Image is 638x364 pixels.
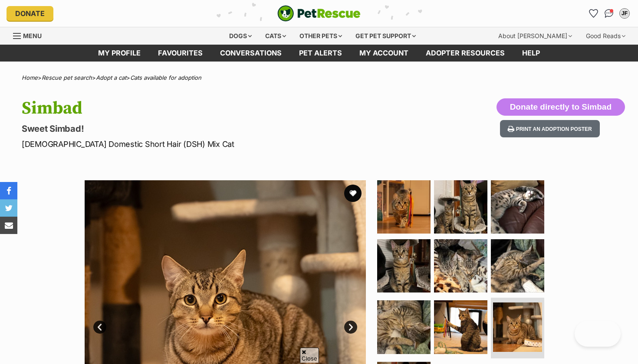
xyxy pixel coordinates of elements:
[434,300,487,354] img: Photo of Simbad
[89,45,149,62] a: My profile
[277,5,361,22] a: PetRescue
[500,120,600,138] button: Print an adoption poster
[377,180,431,234] img: Photo of Simbad
[377,239,431,292] img: Photo of Simbad
[602,6,616,20] a: Conversations
[96,74,126,81] a: Adopt a cat
[130,74,201,81] a: Cats available for adoption
[434,239,487,292] img: Photo of Simbad
[22,74,38,81] a: Home
[149,45,211,62] a: Favourites
[491,180,544,234] img: Photo of Simbad
[22,138,389,150] p: [DEMOGRAPHIC_DATA] Domestic Short Hair (DSH) Mix Cat
[620,9,629,18] div: JF
[618,6,631,20] button: My account
[7,6,53,21] a: Donate
[223,27,258,45] div: Dogs
[13,27,48,43] a: Menu
[277,5,361,22] img: logo-cat-932fe2b9b8326f06289b0f2fb663e598f794de774fb13d1741a6617ecf9a85b4.svg
[300,348,319,363] span: Close
[513,45,549,62] a: Help
[491,239,544,292] img: Photo of Simbad
[434,180,487,234] img: Photo of Simbad
[575,321,621,347] iframe: Help Scout Beacon - Open
[344,321,357,334] a: Next
[580,27,631,45] div: Good Reads
[605,9,614,18] img: chat-41dd97257d64d25036548639549fe6c8038ab92f7586957e7f3b1b290dea8141.svg
[344,185,362,202] button: favourite
[351,45,417,62] a: My account
[211,45,290,62] a: conversations
[497,98,625,116] button: Donate directly to Simbad
[417,45,513,62] a: Adopter resources
[492,27,578,45] div: About [PERSON_NAME]
[586,6,631,20] ul: Account quick links
[293,27,348,45] div: Other pets
[377,300,431,354] img: Photo of Simbad
[290,45,351,62] a: Pet alerts
[42,74,92,81] a: Rescue pet search
[259,27,292,45] div: Cats
[349,27,422,45] div: Get pet support
[93,321,106,334] a: Prev
[22,123,389,135] p: Sweet Simbad!
[22,98,389,118] h1: Simbad
[23,32,42,39] span: Menu
[493,302,542,351] img: Photo of Simbad
[586,6,600,20] a: Favourites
